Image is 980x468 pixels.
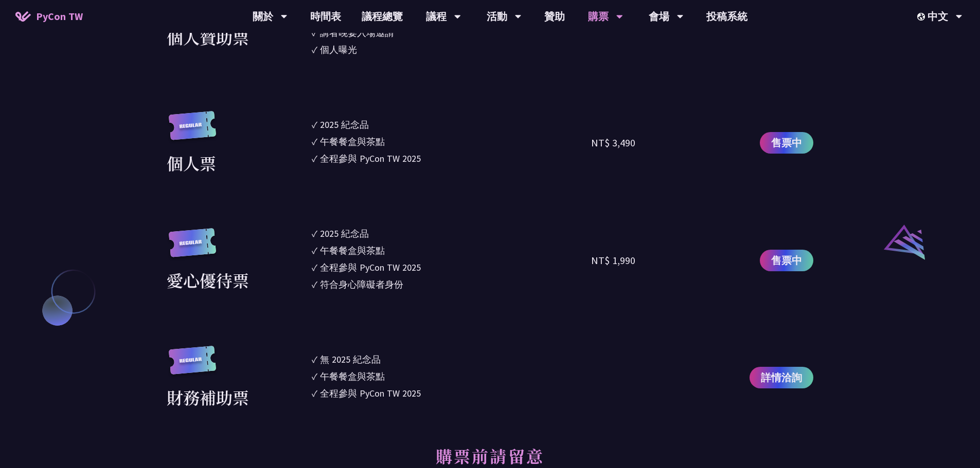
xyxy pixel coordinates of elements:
[167,228,218,268] img: regular.8f272d9.svg
[312,118,592,132] li: ✓
[320,227,369,240] div: 2025 紀念品
[167,385,249,409] div: 財務補助票
[750,367,813,388] a: 詳情洽詢
[167,25,249,49] div: 個人贊助票
[312,277,592,291] li: ✓
[312,369,592,383] li: ✓
[167,346,218,385] img: regular.8f272d9.svg
[917,13,928,21] img: Locale Icon
[312,43,592,57] li: ✓
[320,352,381,366] div: 無 2025 紀念品
[591,253,635,268] div: NT$ 1,990
[312,244,592,257] li: ✓
[167,268,249,292] div: 愛心優待票
[771,135,802,151] span: 售票中
[312,260,592,274] li: ✓
[320,152,421,165] div: 全程參與 PyCon TW 2025
[320,244,385,257] div: 午餐餐盒與茶點
[320,386,421,400] div: 全程參與 PyCon TW 2025
[5,4,93,29] a: PyCon TW
[312,227,592,240] li: ✓
[760,250,813,271] a: 售票中
[15,11,31,22] img: Home icon of PyCon TW 2025
[760,132,813,154] a: 售票中
[771,253,802,268] span: 售票中
[761,370,802,385] span: 詳情洽詢
[591,135,635,151] div: NT$ 3,490
[167,111,218,151] img: regular.8f272d9.svg
[312,135,592,148] li: ✓
[320,277,403,291] div: 符合身心障礙者身份
[312,352,592,366] li: ✓
[320,118,369,132] div: 2025 紀念品
[320,369,385,383] div: 午餐餐盒與茶點
[320,260,421,274] div: 全程參與 PyCon TW 2025
[312,386,592,400] li: ✓
[36,9,83,24] span: PyCon TW
[312,152,592,165] li: ✓
[320,135,385,148] div: 午餐餐盒與茶點
[320,43,357,57] div: 個人曝光
[167,151,216,175] div: 個人票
